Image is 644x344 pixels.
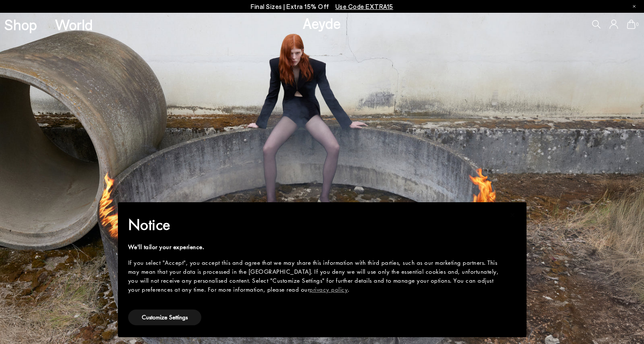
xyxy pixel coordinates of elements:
[503,205,523,225] button: Close this notice
[128,258,503,294] div: If you select "Accept", you accept this and agree that we may share this information with third p...
[510,208,515,221] span: ×
[128,243,503,252] div: We'll tailor your experience.
[309,285,348,294] a: privacy policy
[128,214,503,236] h2: Notice
[128,310,201,325] button: Customize Settings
